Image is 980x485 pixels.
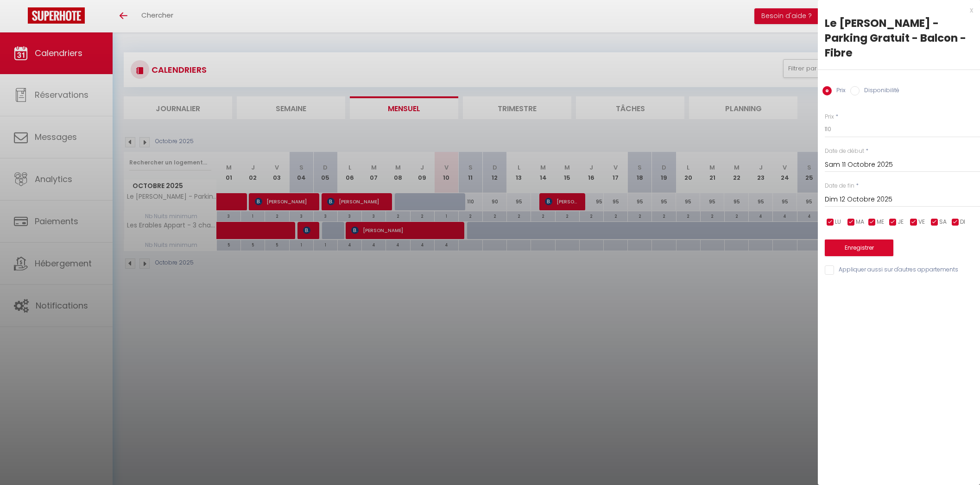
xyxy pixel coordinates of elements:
[860,86,899,96] label: Disponibilité
[939,218,947,227] span: SA
[825,147,864,156] label: Date de début
[960,218,965,227] span: DI
[835,218,841,227] span: LU
[818,5,973,16] div: x
[832,86,846,96] label: Prix
[825,182,854,190] label: Date de fin
[825,16,973,60] div: Le [PERSON_NAME] - Parking Gratuit - Balcon - Fibre
[918,218,925,227] span: VE
[856,218,864,227] span: MA
[898,218,904,227] span: JE
[825,113,834,121] label: Prix
[825,239,893,256] button: Enregistrer
[877,218,884,227] span: ME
